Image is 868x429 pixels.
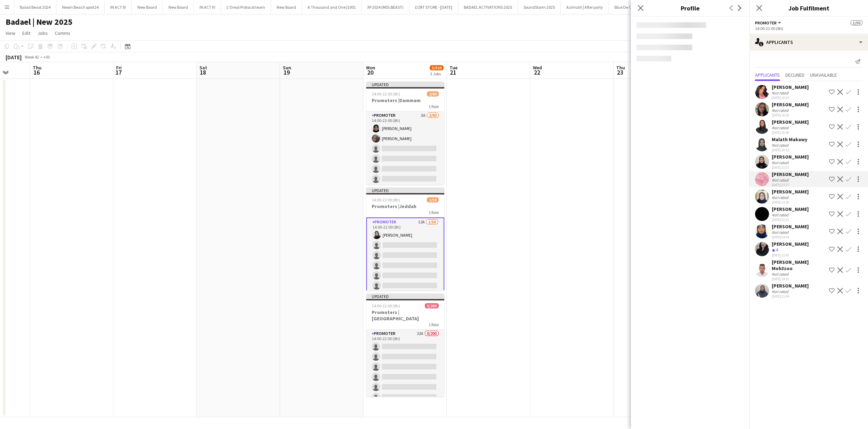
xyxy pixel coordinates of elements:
span: PROMOTER [755,20,777,25]
div: [DATE] 19:51 [772,277,826,281]
div: Updated [366,82,444,87]
div: [DATE] 02:21 [772,217,809,222]
div: [PERSON_NAME] [772,154,809,160]
div: [PERSON_NAME] [772,171,809,177]
span: 14:00-22:00 (8h) [372,91,400,97]
span: 1 Role [429,210,439,215]
span: 14:00-22:00 (8h) [372,303,400,308]
app-job-card: Updated14:00-22:00 (8h)1/50Promoters |Jeddah1 RolePROMOTER12A1/5014:00-22:00 (8h)[PERSON_NAME] [366,187,444,291]
button: DZRT STORE - [DATE] [409,0,458,14]
span: Thu [616,64,625,71]
div: +03 [43,54,50,60]
div: Not rated [772,108,790,113]
a: View [3,29,18,38]
div: [PERSON_NAME] Moh3zoo [772,259,826,271]
span: 2/60 [427,91,439,97]
button: IN ACT III [105,0,132,14]
span: 1/50 [851,20,862,25]
div: [DATE] 20:53 [772,148,807,152]
span: 1 Role [429,104,439,109]
span: Fri [116,64,122,71]
button: New Board [163,0,194,14]
span: 23 [615,68,625,76]
span: 20 [365,68,375,76]
div: [DATE] [6,54,22,61]
h3: Profile [631,3,749,13]
div: [DATE] 23:28 [772,200,809,205]
div: [DATE] 20:23 [772,95,809,100]
span: Declined [785,72,805,77]
div: Not rated [772,177,790,183]
div: [DATE] 20:26 [772,113,809,117]
div: [DATE] 23:27 [772,183,809,187]
span: Sun [283,64,291,71]
span: View [6,30,15,36]
div: 14:00-22:00 (8h) [755,26,862,31]
span: Sat [199,64,207,71]
button: Azimuth | After party [561,0,609,14]
div: [DATE] 11:42 [772,253,809,258]
div: [PERSON_NAME] [772,206,809,212]
span: 0/200 [425,303,439,308]
button: Balad Beast 2024 [14,0,56,14]
span: Comms [55,30,70,36]
button: L'Oreal Protocol team [221,0,271,14]
span: Week 42 [23,54,40,60]
div: Not rated [772,212,790,217]
span: 21 [448,68,458,76]
div: [DATE] 04:45 [772,235,809,239]
span: 3/310 [430,65,444,70]
button: A Thousand and One |1001 [302,0,362,14]
div: Not rated [772,230,790,235]
span: 22 [532,68,542,76]
div: [PERSON_NAME] [772,84,809,90]
app-job-card: Updated14:00-22:00 (8h)0/200Promoters |[GEOGRAPHIC_DATA]1 RolePROMOTER22A0/20014:00-22:00 (8h) [366,293,444,397]
div: Not rated [772,195,790,200]
a: Comms [52,29,73,38]
span: Tue [450,64,458,71]
div: Not rated [772,289,790,294]
div: Not rated [772,90,790,95]
span: 18 [198,68,207,76]
button: Neom Beach sport24 [56,0,105,14]
span: 17 [115,68,122,76]
div: [PERSON_NAME] [772,241,809,247]
button: IN ACT IV [194,0,221,14]
div: [PERSON_NAME] [772,101,809,108]
span: 16 [32,68,41,76]
span: 19 [282,68,291,76]
div: Applicants [749,34,868,51]
h3: Promoters |Jeddah [366,203,444,209]
span: Mon [366,64,375,71]
button: PROMOTER [755,20,782,25]
h3: Promoters |[GEOGRAPHIC_DATA] [366,309,444,322]
a: Edit [20,29,33,38]
div: Not rated [772,125,790,130]
h3: Job Fulfilment [749,3,868,13]
div: Not rated [772,271,790,277]
span: Jobs [37,30,48,36]
span: Unavailable [810,72,837,77]
div: Not rated [772,160,790,165]
div: [PERSON_NAME] [772,189,809,195]
div: [PERSON_NAME] [772,283,809,289]
div: 3 Jobs [430,71,443,76]
div: Not rated [772,143,790,148]
button: SoundStorm 2025 [518,0,561,14]
div: [DATE] 20:40 [772,130,809,135]
div: [PERSON_NAME] [772,223,809,230]
button: Blue De CHANEL [609,0,649,14]
div: [PERSON_NAME] [772,119,809,125]
button: New Board [271,0,302,14]
span: Applicants [755,72,780,77]
h3: Promoters |Dammam [366,97,444,104]
span: Wed [533,64,542,71]
div: [DATE] 21:04 [772,294,809,299]
span: 4 [776,247,778,252]
span: Edit [22,30,30,36]
a: Jobs [35,29,51,38]
div: Malath Makawy [772,136,807,143]
div: [DATE] 21:07 [772,165,809,170]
